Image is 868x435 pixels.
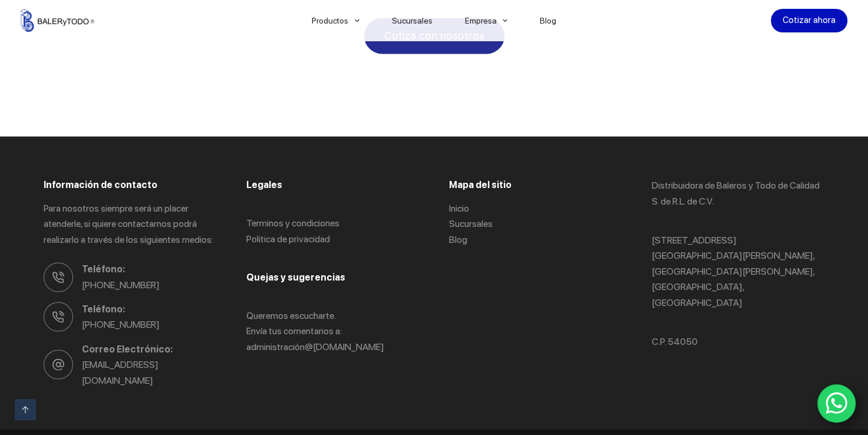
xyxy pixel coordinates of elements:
a: Cotizar ahora [771,9,847,32]
p: Para nosotros siempre será un placer atenderle, si quiere contactarnos podrá realizarlo a través ... [44,201,217,248]
img: Balerytodo [21,9,94,32]
a: Terminos y condiciones [246,218,339,229]
h3: Información de contacto [44,178,217,192]
a: Blog [449,234,467,245]
a: [PHONE_NUMBER] [82,279,160,291]
span: Correo Electrónico: [82,342,217,357]
h3: Mapa del sitio [449,178,622,192]
a: Inicio [449,203,469,214]
span: Teléfono: [82,302,217,317]
p: C.P. 54050 [651,334,824,350]
a: Sucursales [449,218,493,229]
span: Quejas y sugerencias [246,272,345,283]
a: Politica de privacidad [246,233,330,245]
span: Teléfono: [82,262,217,277]
p: Queremos escucharte. Envía tus comentarios a: administració n@[DOMAIN_NAME] [246,308,420,355]
a: Ir arriba [15,399,36,420]
p: [STREET_ADDRESS] [GEOGRAPHIC_DATA][PERSON_NAME], [GEOGRAPHIC_DATA][PERSON_NAME], [GEOGRAPHIC_DATA... [651,233,824,311]
a: WhatsApp [817,384,856,423]
span: Legales [246,179,282,190]
a: [PHONE_NUMBER] [82,319,160,330]
p: Distribuidora de Baleros y Todo de Calidad S. de R.L. de C.V. [651,178,824,209]
a: [EMAIL_ADDRESS][DOMAIN_NAME] [82,359,159,385]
